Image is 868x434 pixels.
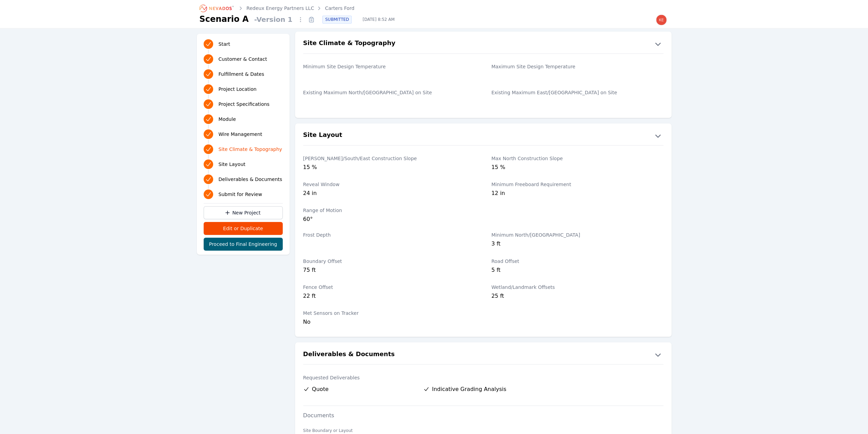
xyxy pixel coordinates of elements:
[325,5,354,12] a: Carters Ford
[295,130,672,141] button: Site Layout
[204,206,283,219] a: New Project
[219,116,236,123] span: Module
[204,238,283,251] button: Proceed to Final Engineering
[491,266,663,275] div: 5 ft
[200,3,355,14] nav: Breadcrumb
[303,318,475,326] div: No
[219,131,262,138] span: Wire Management
[204,38,283,200] nav: Progress
[219,56,267,62] span: Customer & Contact
[303,422,663,433] dt: Site Boundary or Layout
[303,130,342,141] h2: Site Layout
[219,86,257,93] span: Project Location
[491,155,663,162] label: Max North Construction Slope
[295,412,342,418] label: Documents
[491,292,663,301] div: 25 ft
[303,257,475,264] label: Boundary Offset
[219,71,264,78] span: Fulfillment & Dates
[312,385,329,393] span: Quote
[491,189,663,199] div: 12 in
[491,257,663,264] label: Road Offset
[303,266,475,275] div: 75 ft
[491,232,663,238] label: Minimum North/[GEOGRAPHIC_DATA]
[303,89,475,96] label: Existing Maximum North/[GEOGRAPHIC_DATA] on Site
[491,63,663,70] label: Maximum Site Design Temperature
[303,38,396,49] h2: Site Climate & Topography
[303,181,475,188] label: Reveal Window
[303,163,475,173] div: 15 %
[303,349,395,360] h2: Deliverables & Documents
[303,63,475,70] label: Minimum Site Design Temperature
[491,163,663,173] div: 15 %
[219,176,282,183] span: Deliverables & Documents
[322,15,352,24] div: SUBMITTED
[303,189,475,199] div: 24 in
[200,14,249,25] h1: Scenario A
[491,181,663,188] label: Minimum Freeboard Requirement
[251,15,295,24] span: - Version 1
[303,232,475,238] label: Frost Depth
[303,283,475,290] label: Fence Offset
[303,155,475,162] label: [PERSON_NAME]/South/East Construction Slope
[247,5,314,12] a: Redeux Energy Partners LLC
[303,215,475,223] div: 60°
[219,161,246,168] span: Site Layout
[491,283,663,290] label: Wetland/Landmark Offsets
[303,207,475,214] label: Range of Motion
[491,89,663,96] label: Existing Maximum East/[GEOGRAPHIC_DATA] on Site
[219,191,262,198] span: Submit for Review
[491,240,663,249] div: 3 ft
[204,222,283,235] button: Edit or Duplicate
[656,14,667,25] img: kevin.west@nevados.solar
[219,146,282,153] span: Site Climate & Topography
[303,309,475,316] label: Met Sensors on Tracker
[295,38,672,49] button: Site Climate & Topography
[432,385,506,393] span: Indicative Grading Analysis
[219,41,230,47] span: Start
[295,349,672,360] button: Deliverables & Documents
[303,374,663,381] label: Requested Deliverables
[303,292,475,301] div: 22 ft
[357,17,400,22] span: [DATE] 8:52 AM
[219,101,270,108] span: Project Specifications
